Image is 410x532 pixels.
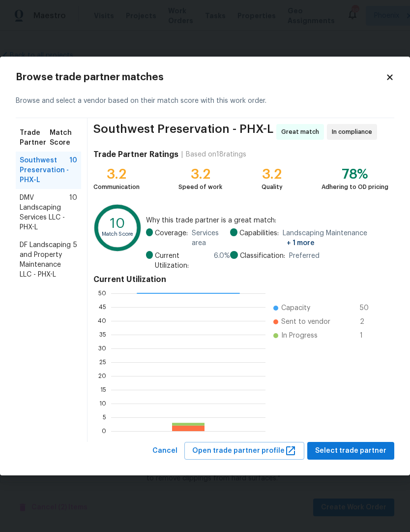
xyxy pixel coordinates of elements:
span: Classification: [240,251,285,261]
h2: Browse trade partner matches [16,72,385,82]
span: Southwest Preservation - PHX-L [20,156,69,185]
span: Select trade partner [315,445,386,457]
text: 45 [99,304,106,310]
div: Browse and select a vendor based on their match score with this work order. [16,84,394,118]
div: Adhering to OD pricing [322,182,388,192]
div: 78% [322,169,388,179]
div: | [178,150,186,159]
span: 1 [360,331,376,341]
div: 3.2 [178,169,222,179]
text: 40 [98,317,106,323]
span: 10 [69,156,77,185]
button: Open trade partner profile [184,442,304,460]
button: Select trade partner [307,442,394,460]
span: 2 [360,317,376,327]
div: 3.2 [93,169,140,179]
h4: Trade Partner Ratings [93,150,178,159]
span: Cancel [152,445,177,457]
span: Why this trade partner is a great match: [146,216,388,225]
span: DMV Landscaping Services LLC - PHX-L [20,193,69,232]
span: 5 [73,240,77,280]
text: 25 [99,359,106,365]
span: Preferred [289,251,320,261]
span: Match Score [50,128,77,148]
span: Current Utilization: [155,251,210,271]
span: 10 [69,193,77,232]
div: Quality [262,182,283,192]
div: Based on 18 ratings [186,150,246,159]
span: Trade Partner [20,128,50,148]
span: Capabilities: [239,228,279,248]
h4: Current Utilization [93,275,388,284]
text: 5 [103,414,106,420]
span: Great match [281,127,323,137]
span: Services area [192,228,230,248]
text: 0 [102,428,106,434]
text: 10 [110,217,125,230]
span: 6.0 % [214,251,230,271]
span: Southwest Preservation - PHX-L [93,124,273,140]
button: Cancel [148,442,181,460]
text: 10 [99,400,106,406]
text: 15 [100,386,106,392]
div: 3.2 [262,169,283,179]
text: Match Score [102,232,134,237]
span: Sent to vendor [281,317,330,327]
div: Communication [93,182,140,192]
span: DF Landscaping and Property Maintenance LLC - PHX-L [20,240,73,280]
text: 50 [98,290,106,296]
div: Speed of work [178,182,222,192]
text: 35 [99,331,106,337]
span: Landscaping Maintenance [283,228,388,248]
span: 50 [360,303,376,313]
text: 30 [98,345,106,351]
span: Capacity [281,303,310,313]
span: In compliance [332,127,376,137]
text: 20 [98,373,106,378]
span: Coverage: [155,228,188,248]
span: In Progress [281,331,318,341]
span: Open trade partner profile [192,445,296,457]
span: + 1 more [287,240,315,247]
